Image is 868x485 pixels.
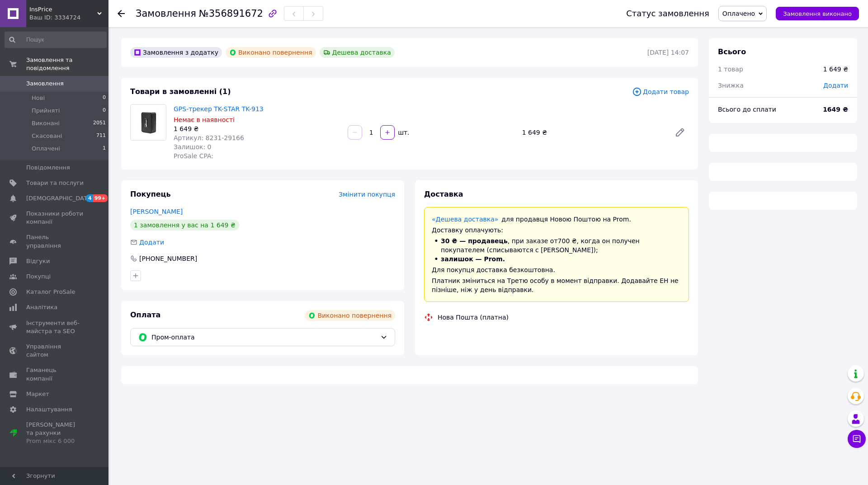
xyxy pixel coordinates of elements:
div: [PHONE_NUMBER] [138,254,198,263]
span: Змінити покупця [339,191,395,198]
button: Чат з покупцем [848,430,866,448]
span: 0 [103,94,106,102]
span: Всього до сплати [718,106,776,113]
a: [PERSON_NAME] [130,208,183,215]
span: Аналітика [26,303,57,311]
span: Покупець [130,190,171,198]
div: шт. [396,128,410,137]
span: Оплата [130,311,160,319]
span: Замовлення [26,80,64,88]
span: Замовлення та повідомлення [26,56,108,72]
span: Скасовані [32,132,62,140]
a: GPS-трекер TK-STAR TK-913 [174,105,264,113]
div: Нова Пошта (платна) [435,313,511,322]
span: Покупці [26,273,51,281]
div: Для покупця доставка безкоштовна. [432,265,681,274]
span: Немає в наявності [174,116,235,123]
span: 99+ [93,194,108,202]
span: Оплачені [32,145,60,153]
span: 1 товар [718,66,743,73]
span: InsPrice [29,5,97,14]
span: Повідомлення [26,164,70,172]
span: 4 [86,194,93,202]
span: Каталог ProSale [26,288,75,296]
span: Налаштування [26,405,72,414]
span: Товари та послуги [26,179,84,187]
span: Панель управління [26,233,84,250]
span: Додати товар [632,87,689,97]
span: 1 [103,145,106,153]
div: для продавця Новою Поштою на Prom. [432,215,681,224]
div: Замовлення з додатку [130,47,222,58]
input: Пошук [5,32,107,48]
span: Залишок: 0 [174,143,212,151]
div: Платник зміниться на Третю особу в момент відправки. Додавайте ЕН не пізніше, ніж у день відправки. [432,276,681,294]
div: 1 649 ₴ [519,126,667,139]
span: 0 [103,107,106,115]
div: Виконано повернення [226,47,316,58]
div: Статус замовлення [626,9,709,18]
span: Знижка [718,82,744,89]
span: Доставка [424,190,463,198]
span: Оплачено [722,10,755,17]
span: Замовлення виконано [783,10,852,17]
span: Пром-оплата [151,332,377,342]
span: Додати [823,82,848,89]
div: 1 649 ₴ [174,124,340,133]
span: Товари в замовленні (1) [130,87,231,96]
span: №356891672 [199,8,263,19]
span: [PERSON_NAME] та рахунки [26,421,84,446]
span: Інструменти веб-майстра та SEO [26,319,84,335]
img: GPS-трекер TK-STAR TK-913 [131,105,166,140]
div: Виконано повернення [305,310,395,321]
a: «Дешева доставка» [432,216,498,223]
li: , при заказе от 700 ₴ , когда он получен покупателем (списываются с [PERSON_NAME]); [432,236,681,254]
div: Ваш ID: 3334724 [29,14,108,22]
span: 2051 [93,119,106,127]
span: 30 ₴ — продавець [441,237,508,245]
span: Всього [718,47,746,56]
div: 1 649 ₴ [823,65,848,74]
span: Додати [139,239,164,246]
b: 1649 ₴ [823,106,848,113]
span: ProSale CPA: [174,152,213,160]
div: Доставку оплачують: [432,226,681,235]
div: 1 замовлення у вас на 1 649 ₴ [130,220,239,231]
span: Артикул: 8231-29166 [174,134,244,141]
span: 711 [96,132,106,140]
time: [DATE] 14:07 [647,49,689,56]
span: Гаманець компанії [26,366,84,382]
div: Дешева доставка [320,47,395,58]
span: Виконані [32,119,60,127]
span: залишок — Prom. [441,255,505,263]
a: Редагувати [671,123,689,141]
div: Повернутися назад [118,9,125,18]
span: Відгуки [26,257,50,265]
div: Prom мікс 6 000 [26,437,84,445]
span: Управління сайтом [26,343,84,359]
span: Замовлення [136,8,196,19]
span: Маркет [26,390,49,398]
span: Прийняті [32,107,60,115]
span: Показники роботи компанії [26,210,84,226]
button: Замовлення виконано [776,7,859,20]
span: Нові [32,94,45,102]
span: [DEMOGRAPHIC_DATA] [26,194,93,202]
